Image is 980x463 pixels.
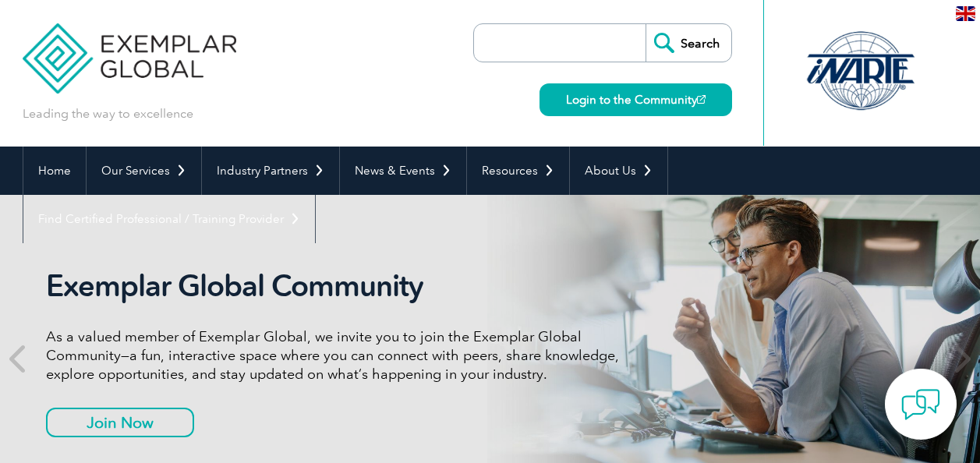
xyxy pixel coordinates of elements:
[23,105,193,122] p: Leading the way to excellence
[340,147,466,195] a: News & Events
[570,147,667,195] a: About Us
[202,147,339,195] a: Industry Partners
[956,6,975,21] img: en
[46,268,631,304] h2: Exemplar Global Community
[646,24,731,62] input: Search
[87,147,201,195] a: Our Services
[46,408,194,437] a: Join Now
[540,83,732,116] a: Login to the Community
[23,195,315,243] a: Find Certified Professional / Training Provider
[901,385,940,424] img: contact-chat.png
[467,147,569,195] a: Resources
[697,95,706,104] img: open_square.png
[46,327,631,383] p: As a valued member of Exemplar Global, we invite you to join the Exemplar Global Community—a fun,...
[23,147,86,195] a: Home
